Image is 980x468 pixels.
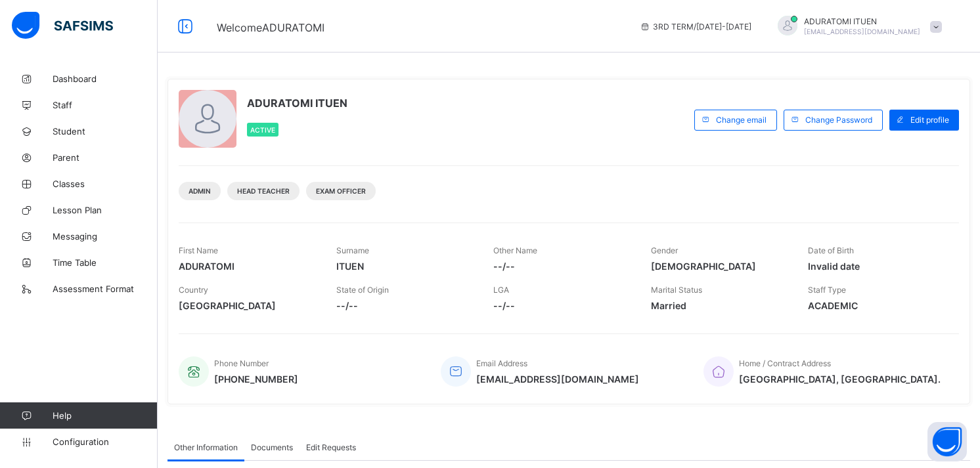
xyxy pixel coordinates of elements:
span: Date of Birth [808,245,854,255]
span: ADURATOMI [179,261,317,272]
span: Lesson Plan [53,205,158,215]
span: Other Name [493,245,537,255]
span: --/-- [336,300,474,311]
span: Home / Contract Address [739,358,831,368]
img: safsims [12,12,113,39]
span: Edit profile [910,115,949,125]
span: Dashboard [53,74,158,84]
span: Married [651,300,789,311]
span: Documents [251,442,293,452]
span: Student [53,126,158,137]
div: ADURATOMIITUEN [765,16,948,37]
span: State of Origin [336,285,389,295]
span: Welcome ADURATOMI [217,21,324,34]
span: Assessment Format [53,284,158,294]
span: Invalid date [808,261,946,272]
span: Country [179,285,208,295]
span: [GEOGRAPHIC_DATA], [GEOGRAPHIC_DATA]. [739,373,941,385]
span: --/-- [493,261,631,272]
span: Head Teacher [237,187,290,195]
span: Classes [53,179,158,189]
span: Help [53,410,157,421]
button: Open asap [927,422,967,461]
span: ADURATOMI ITUEN [247,96,347,110]
span: Surname [336,245,369,255]
span: Other Information [174,442,238,452]
span: Messaging [53,231,158,242]
span: Exam Officer [316,187,366,195]
span: Change Password [805,115,872,125]
span: Marital Status [651,285,702,295]
span: Staff [53,100,158,110]
span: First Name [179,245,218,255]
span: --/-- [493,300,631,311]
span: Staff Type [808,285,846,295]
span: session/term information [640,22,751,32]
span: Email Address [476,358,527,368]
span: [GEOGRAPHIC_DATA] [179,300,317,311]
span: Parent [53,152,158,163]
span: Change email [716,115,767,125]
span: [EMAIL_ADDRESS][DOMAIN_NAME] [476,373,639,385]
span: [DEMOGRAPHIC_DATA] [651,261,789,272]
span: [PHONE_NUMBER] [214,373,298,385]
span: ADURATOMI ITUEN [804,16,920,26]
span: Gender [651,245,678,255]
span: LGA [493,285,509,295]
span: Time Table [53,257,158,268]
span: ITUEN [336,261,474,272]
span: Edit Requests [306,442,356,452]
span: Active [250,126,275,134]
span: ACADEMIC [808,300,946,311]
span: [EMAIL_ADDRESS][DOMAIN_NAME] [804,28,920,35]
span: Admin [189,187,211,195]
span: Configuration [53,436,157,447]
span: Phone Number [214,358,269,368]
